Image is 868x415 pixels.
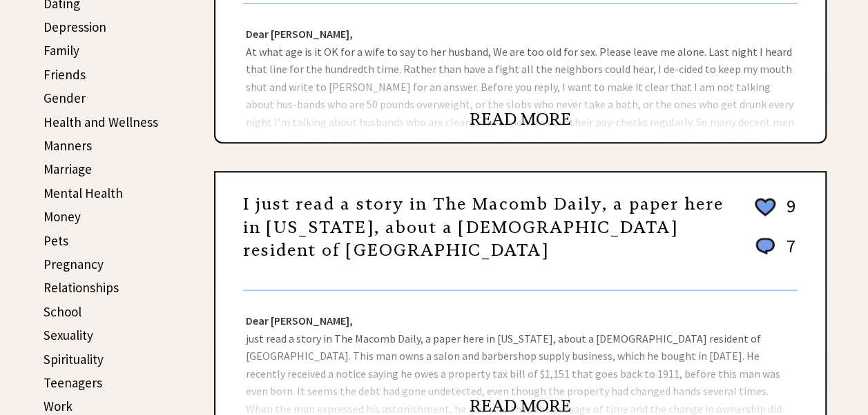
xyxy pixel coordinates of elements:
[753,195,778,219] img: heart_outline%202.png
[44,351,104,367] a: Spirituality
[780,234,796,271] td: 7
[44,66,86,83] a: Friends
[44,374,102,391] a: Teenagers
[44,90,86,106] a: Gender
[44,42,79,59] a: Family
[780,194,796,233] td: 9
[44,114,158,130] a: Health and Wellness
[44,161,92,177] a: Marriage
[44,398,73,414] a: Work
[215,4,825,142] div: At what age is it OK for a wife to say to her husband, We are too old for sex. Please leave me al...
[44,327,93,343] a: Sexuality
[44,19,106,35] a: Depression
[243,194,724,261] a: I just read a story in The Macomb Daily, a paper here in [US_STATE], about a [DEMOGRAPHIC_DATA] r...
[44,279,119,296] a: Relationships
[246,314,353,327] strong: Dear [PERSON_NAME],
[44,208,81,225] a: Money
[44,185,123,201] a: Mental Health
[44,256,104,272] a: Pregnancy
[44,137,92,154] a: Manners
[470,109,571,130] a: READ MORE
[246,27,353,41] strong: Dear [PERSON_NAME],
[753,235,778,257] img: message_round%201.png
[44,232,68,249] a: Pets
[44,303,81,320] a: School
